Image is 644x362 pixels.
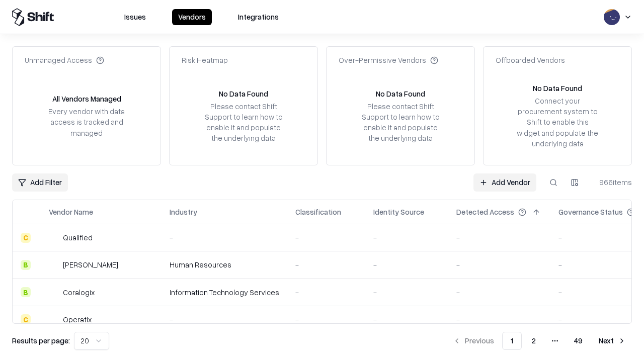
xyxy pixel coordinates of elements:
img: Qualified [49,233,59,243]
button: Next [593,332,632,350]
div: All Vendors Managed [52,94,121,104]
div: [PERSON_NAME] [63,259,118,270]
button: Vendors [172,9,212,25]
div: - [295,287,357,298]
div: - [373,314,440,325]
div: - [295,232,357,243]
div: B [21,260,31,270]
img: Deel [49,260,59,270]
div: Please contact Shift Support to learn how to enable it and populate the underlying data [202,101,285,144]
div: No Data Found [219,88,268,99]
button: Add Filter [12,173,68,192]
div: - [456,287,542,298]
p: Results per page: [12,335,70,346]
div: Detected Access [456,207,514,217]
div: Please contact Shift Support to learn how to enable it and populate the underlying data [359,101,442,144]
div: No Data Found [533,83,582,94]
div: Vendor Name [49,207,93,217]
div: Offboarded Vendors [496,55,565,65]
div: No Data Found [376,88,425,99]
div: - [456,314,542,325]
button: 1 [502,332,522,350]
button: Integrations [232,9,285,25]
div: C [21,233,31,243]
div: Unmanaged Access [25,55,104,65]
button: 2 [524,332,544,350]
div: - [373,232,440,243]
div: - [170,314,279,325]
button: 49 [566,332,591,350]
div: Classification [295,207,341,217]
div: Connect your procurement system to Shift to enable this widget and populate the underlying data [516,96,599,149]
a: Add Vendor [473,173,536,192]
div: - [295,314,357,325]
img: Operatix [49,314,59,324]
div: - [456,259,542,270]
div: Every vendor with data access is tracked and managed [45,106,128,138]
div: - [373,259,440,270]
div: - [456,232,542,243]
div: Human Resources [170,259,279,270]
div: - [295,259,357,270]
div: Over-Permissive Vendors [339,55,438,65]
div: Identity Source [373,207,424,217]
img: Coralogix [49,287,59,297]
div: Coralogix [63,287,95,298]
div: 966 items [592,177,632,188]
div: - [373,287,440,298]
div: - [170,232,279,243]
div: Qualified [63,232,93,243]
div: Risk Heatmap [182,55,228,65]
div: Industry [170,207,197,217]
div: C [21,314,31,324]
div: Governance Status [558,207,623,217]
div: Operatix [63,314,92,325]
div: B [21,287,31,297]
nav: pagination [447,332,632,350]
div: Information Technology Services [170,287,279,298]
button: Issues [118,9,152,25]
